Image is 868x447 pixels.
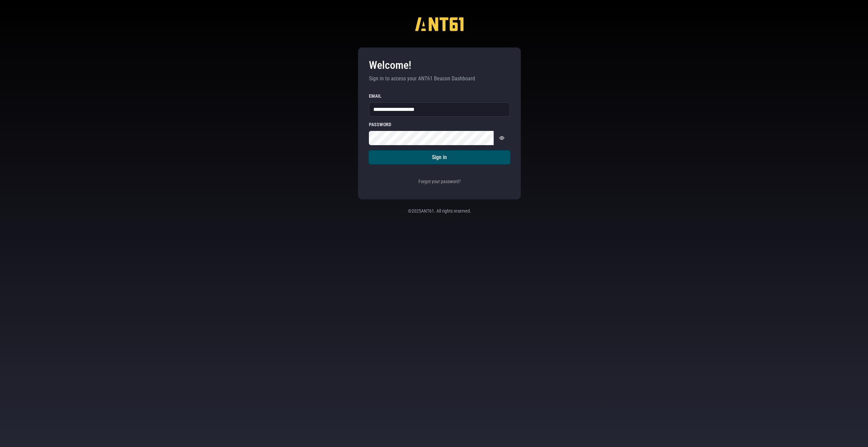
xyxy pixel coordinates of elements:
[366,208,513,214] p: © 2025 ANT61. All rights reserved.
[417,175,462,189] button: Forgot your password?
[494,131,510,145] button: Show password
[369,58,510,72] h3: Welcome!
[369,151,510,164] button: Sign in
[369,75,510,83] p: Sign in to access your ANT61 Beacon Dashboard
[369,122,510,127] label: Password
[369,94,510,98] label: Email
